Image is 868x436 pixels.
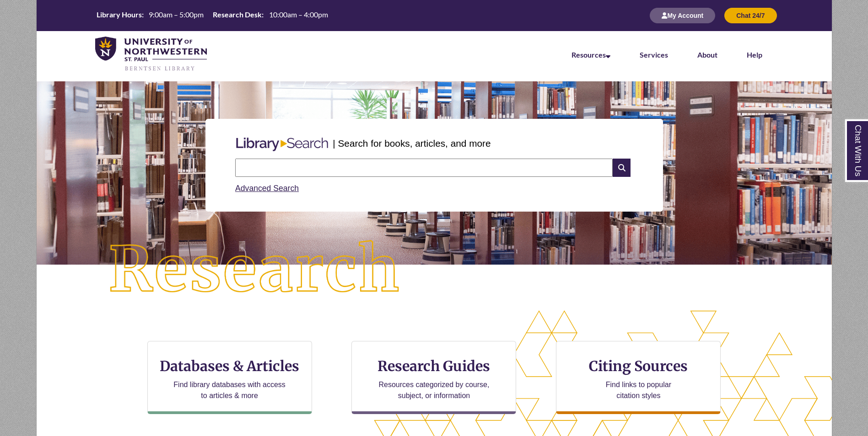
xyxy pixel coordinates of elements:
img: UNWSP Library Logo [95,37,207,72]
p: Resources categorized by course, subject, or information [374,379,494,401]
a: Advanced Search [235,184,299,193]
button: My Account [650,8,715,23]
h3: Citing Sources [583,357,695,375]
p: Find library databases with access to articles & more [170,379,289,401]
a: Resources [571,50,610,59]
i: Search [613,159,630,177]
p: Find links to popular citation styles [594,379,683,401]
h3: Research Guides [359,357,508,375]
a: Help [747,50,762,59]
h3: Databases & Articles [155,357,304,375]
a: Databases & Articles Find library databases with access to articles & more [147,341,312,414]
table: Hours Today [93,10,332,21]
img: Research [76,208,434,332]
span: 10:00am – 4:00pm [269,10,328,19]
button: Chat 24/7 [724,8,776,23]
a: Research Guides Resources categorized by course, subject, or information [351,341,516,414]
a: My Account [650,11,715,19]
a: Chat 24/7 [724,11,776,19]
img: Libary Search [232,134,333,155]
a: Services [640,50,668,59]
span: 9:00am – 5:00pm [149,10,204,19]
th: Library Hours: [93,10,145,20]
p: | Search for books, articles, and more [333,136,491,150]
a: Citing Sources Find links to popular citation styles [556,341,721,414]
a: Hours Today [93,10,332,22]
a: About [697,50,717,59]
th: Research Desk: [209,10,265,20]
